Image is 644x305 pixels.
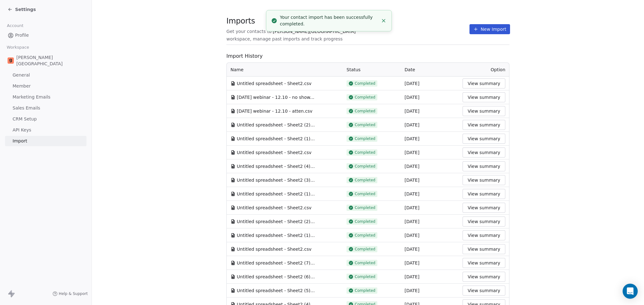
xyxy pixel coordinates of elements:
button: View summary [463,147,505,158]
span: Completed [355,95,375,100]
a: Profile [5,30,86,40]
span: CRM Setup [13,116,37,122]
span: Untitled spreadsheet - Sheet2 (1).csv [237,191,315,197]
div: [DATE] [405,232,455,238]
img: Goela%20School%20Logos%20(4).png [8,57,14,64]
span: Untitled spreadsheet - Sheet2.csv [237,205,311,211]
div: [DATE] [405,177,455,183]
button: Close toast [380,17,388,25]
a: Sales Emails [5,103,86,113]
button: View summary [463,92,505,102]
span: Account [4,21,26,30]
span: [PERSON_NAME][GEOGRAPHIC_DATA] [16,54,84,67]
span: Untitled spreadsheet - Sheet2 (5).csv [237,287,315,294]
span: Completed [355,122,375,127]
button: View summary [463,217,505,227]
button: View summary [463,161,505,171]
a: Import [5,136,86,146]
span: Untitled spreadsheet - Sheet2 (6).csv [237,274,315,280]
span: Imports [226,16,469,26]
span: Date [405,67,415,72]
a: Help & Support [53,291,88,296]
span: Untitled spreadsheet - Sheet2 (3).csv [237,177,315,183]
div: [DATE] [405,260,455,266]
span: Get your contacts to [226,28,272,35]
span: Settings [15,6,36,13]
span: Completed [355,274,375,279]
span: Import [13,138,27,144]
span: Untitled spreadsheet - Sheet2 (2).csv [237,122,315,128]
span: Completed [355,136,375,141]
span: Status [347,67,361,72]
div: [DATE] [405,108,455,114]
span: Completed [355,150,375,155]
span: Untitled spreadsheet - Sheet2.csv [237,246,311,252]
button: View summary [463,230,505,240]
span: Completed [355,178,375,183]
div: Open Intercom Messenger [623,284,638,299]
span: Workspace [4,43,32,52]
button: View summary [463,258,505,268]
span: Profile [15,32,29,39]
button: View summary [463,244,505,254]
div: [DATE] [405,122,455,128]
span: Untitled spreadsheet - Sheet2 (1).csv [237,232,315,238]
button: View summary [463,203,505,213]
span: Completed [355,205,375,210]
div: Your contact import has been successfully completed. [280,14,378,27]
button: New Import [469,24,510,34]
div: [DATE] [405,136,455,142]
span: Completed [355,109,375,114]
div: [DATE] [405,205,455,211]
button: View summary [463,106,505,116]
div: [DATE] [405,80,455,87]
span: Completed [355,233,375,238]
span: Completed [355,191,375,196]
span: Completed [355,81,375,86]
span: Completed [355,164,375,169]
a: Settings [8,6,36,13]
div: [DATE] [405,246,455,252]
div: [DATE] [405,287,455,294]
div: [DATE] [405,163,455,169]
span: Member [13,83,31,89]
span: Marketing Emails [13,94,50,100]
span: Name [230,67,243,73]
span: Untitled spreadsheet - Sheet2.csv [237,80,311,87]
button: View summary [463,120,505,130]
div: [DATE] [405,274,455,280]
span: Untitled spreadsheet - Sheet2.csv [237,149,311,156]
span: Completed [355,219,375,224]
span: Untitled spreadsheet - Sheet2 (4).csv [237,163,315,169]
span: Completed [355,247,375,252]
button: View summary [463,78,505,88]
a: General [5,70,86,80]
span: [DATE] webinar - 12.10 - atten.csv [237,108,313,114]
span: Completed [355,288,375,293]
span: Import History [226,52,509,60]
span: Help & Support [59,291,88,296]
span: General [13,72,30,78]
div: [DATE] [405,191,455,197]
div: [DATE] [405,149,455,156]
span: Untitled spreadsheet - Sheet2 (1).csv [237,136,315,142]
a: CRM Setup [5,114,86,124]
button: View summary [463,189,505,199]
span: Option [491,67,505,72]
span: API Keys [13,127,31,133]
div: [DATE] [405,94,455,100]
div: [DATE] [405,218,455,225]
span: [DATE] webinar - 12.10 - no show.csv [237,94,315,100]
button: View summary [463,286,505,296]
span: [PERSON_NAME][GEOGRAPHIC_DATA] [273,28,356,35]
span: Sales Emails [13,105,40,111]
button: View summary [463,175,505,185]
span: Untitled spreadsheet - Sheet2 (2).csv [237,218,315,225]
a: API Keys [5,125,86,135]
a: Member [5,81,86,91]
span: workspace, manage past imports and track progress [226,36,342,42]
button: View summary [463,272,505,282]
button: View summary [463,134,505,144]
span: Completed [355,260,375,265]
a: Marketing Emails [5,92,86,102]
